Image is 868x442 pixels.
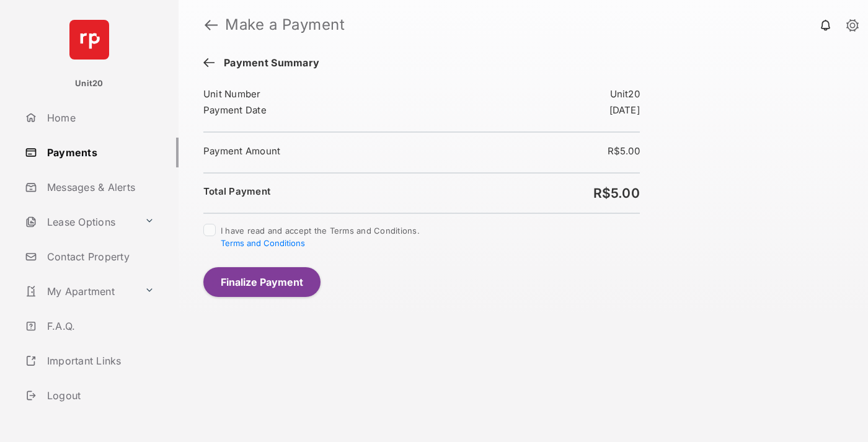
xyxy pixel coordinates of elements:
[20,138,179,167] a: Payments
[20,311,179,341] a: F.A.Q.
[69,20,109,60] img: svg+xml;base64,PHN2ZyB4bWxucz0iaHR0cDovL3d3dy53My5vcmcvMjAwMC9zdmciIHdpZHRoPSI2NCIgaGVpZ2h0PSI2NC...
[20,242,179,272] a: Contact Property
[75,77,104,90] p: Unit20
[203,267,321,297] button: Finalize Payment
[225,17,345,32] strong: Make a Payment
[218,57,319,71] span: Payment Summary
[20,207,139,237] a: Lease Options
[20,346,159,376] a: Important Links
[221,238,305,248] button: I have read and accept the Terms and Conditions.
[20,172,179,202] a: Messages & Alerts
[20,276,139,306] a: My Apartment
[20,381,179,410] a: Logout
[20,103,179,133] a: Home
[221,226,420,248] span: I have read and accept the Terms and Conditions.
